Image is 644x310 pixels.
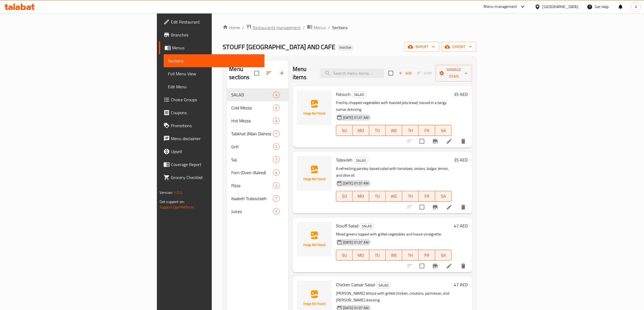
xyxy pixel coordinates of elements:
[441,42,476,52] button: export
[402,125,419,136] button: TH
[336,281,375,289] span: Chicken Caesar Salad
[273,117,280,124] div: items
[369,250,386,261] button: TU
[341,181,371,186] span: [DATE] 01:37 AM
[336,125,353,136] button: SU
[421,192,433,200] span: FR
[336,99,452,113] p: Freshly chopped vegetables with toasted pita bread, tossed in a tangy sumac dressing.
[174,189,182,196] span: 1.0.0
[227,140,288,153] div: Grill2
[159,119,265,132] a: Promotions
[336,250,353,261] button: SU
[454,90,468,98] h6: 35 AED
[273,157,279,162] span: 7
[231,195,273,202] span: Kaakeh Traboulsieh
[484,4,517,10] div: Menu-management
[338,127,351,134] span: SU
[353,250,369,261] button: MO
[440,66,468,80] span: Manage items
[336,90,351,98] span: Fatouch
[231,182,273,189] span: Pizza
[273,208,280,215] div: items
[635,4,637,10] span: A
[354,157,368,164] span: SALAD
[376,282,391,288] span: SALAD
[416,260,428,272] span: Select to update
[435,125,452,136] button: SA
[369,191,386,202] button: TU
[159,132,265,145] a: Menu disclaimer
[336,222,358,230] span: Stouff Salad
[159,41,265,54] a: Menus
[227,127,288,140] div: Tabkhat (Main Dishes)7
[360,223,374,229] span: SALAD
[404,127,417,134] span: TH
[429,201,442,214] button: Branch-specific-item
[353,191,369,202] button: MO
[398,70,412,76] span: Add
[371,251,384,259] span: TU
[168,58,260,64] span: Sections
[543,4,578,10] div: [GEOGRAPHIC_DATA]
[446,263,453,269] a: Edit menu item
[355,192,367,200] span: MO
[273,195,280,202] div: items
[273,169,280,176] div: items
[246,24,301,31] a: Restaurants management
[454,281,468,288] h6: 47 AED
[273,209,279,214] span: 5
[371,127,384,134] span: TU
[402,191,419,202] button: TH
[273,144,279,149] span: 2
[251,68,262,79] span: Select all sections
[419,250,435,261] button: FR
[231,92,273,98] span: SALAD
[273,131,279,136] span: 7
[404,192,417,200] span: TH
[227,101,288,114] div: Cold Mezza6
[437,251,450,259] span: SA
[405,42,439,52] button: import
[159,145,265,158] a: Upsell
[273,105,279,110] span: 6
[171,122,260,129] span: Promotions
[164,54,265,67] a: Sections
[159,158,265,171] a: Coverage Report
[223,41,335,53] span: STOUFF [GEOGRAPHIC_DATA] AND CAFE
[371,192,384,200] span: TU
[457,260,470,272] button: delete
[386,250,402,261] button: WE
[352,92,366,98] span: SALAD
[231,208,273,215] span: Juices
[231,156,273,163] span: Saj
[338,192,351,200] span: SU
[436,65,472,82] button: Manage items
[227,153,288,166] div: Saj7
[336,290,452,304] p: [PERSON_NAME] lettuce with grilled chicken, croutons, parmesan, and [PERSON_NAME] dressing.
[421,251,433,259] span: FR
[168,70,260,77] span: Full Menu View
[454,222,468,230] h6: 47 AED
[337,45,354,50] span: Inactive
[231,130,273,137] div: Tabkhat (Main Dishes)
[159,106,265,119] a: Coupons
[419,125,435,136] button: FR
[293,65,314,81] h2: Menu items
[457,201,470,214] button: delete
[341,115,371,120] span: [DATE] 01:37 AM
[273,143,280,150] div: items
[336,191,353,202] button: SU
[171,109,260,116] span: Coupons
[159,15,265,28] a: Edit Restaurant
[231,117,273,124] div: Hot Mezza
[369,125,386,136] button: TU
[454,156,468,164] h6: 35 AED
[404,251,417,259] span: TH
[341,240,371,245] span: [DATE] 01:37 AM
[355,251,367,259] span: MO
[168,83,260,90] span: Edit Menu
[159,93,265,106] a: Choice Groups
[332,24,348,31] span: Sections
